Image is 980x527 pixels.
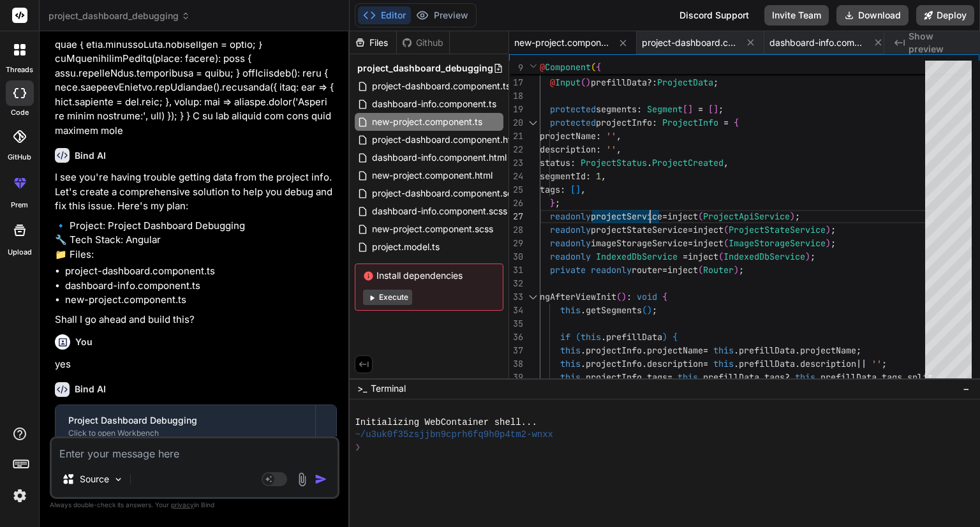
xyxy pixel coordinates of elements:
div: 28 [509,223,523,237]
span: , [581,184,586,195]
div: Files [350,36,396,49]
span: ( [724,237,729,249]
span: . [581,358,586,369]
span: . [902,371,907,383]
span: ( [718,251,724,262]
button: − [960,378,972,399]
span: ( [575,331,581,343]
li: new-project.component.ts [65,293,337,308]
span: Show preview [909,30,970,56]
div: Click to collapse the range. [524,290,541,304]
span: { [596,61,601,73]
span: . [581,304,586,316]
span: : [560,184,565,195]
span: ) [586,77,591,88]
span: private [550,264,586,276]
span: project-dashboard.component.ts [371,78,512,94]
span: if [560,331,570,343]
div: Project Dashboard Debugging [68,414,302,427]
p: I see you're having trouble getting data from the project info. Let's create a comprehensive solu... [55,170,337,214]
span: 1 [596,170,601,182]
span: . [815,371,820,383]
span: this [795,371,815,383]
span: ( [591,61,596,73]
span: : [570,157,575,168]
span: segments [596,103,637,115]
span: ImageStorageService [729,237,826,249]
label: GitHub [8,152,31,163]
div: 24 [509,170,523,183]
span: ) [826,224,831,235]
div: 22 [509,143,523,156]
span: } [550,197,555,209]
span: ] [688,103,693,115]
span: >_ [357,382,367,395]
span: tags [647,371,667,383]
span: : [596,130,601,142]
button: Preview [411,6,473,24]
span: = [698,103,703,115]
div: 18 [509,89,523,103]
span: project_dashboard_debugging [48,10,190,22]
span: [ [570,184,575,195]
div: 17 [509,76,523,89]
span: protected [550,103,596,115]
span: prefillData [739,358,795,369]
span: ( [642,304,647,316]
span: dashboard-info.component.ts [371,96,498,112]
span: ? [785,371,790,383]
span: inject [693,237,724,249]
p: yes [55,357,337,372]
img: icon [315,473,327,486]
span: = [662,264,667,276]
span: '' [606,130,616,142]
div: 25 [509,183,523,197]
div: 23 [509,156,523,170]
span: ( [724,224,729,235]
span: readonly [550,251,591,262]
span: readonly [550,224,591,235]
span: new-project.component.html [371,168,494,183]
span: ; [652,304,657,316]
span: [ [708,103,713,115]
span: . [642,345,647,356]
span: description [647,358,703,369]
div: 27 [509,210,523,223]
span: this [560,304,581,316]
div: 26 [509,197,523,210]
span: getSegments [586,304,642,316]
div: 38 [509,357,523,371]
span: ~/u3uk0f35zsjjbn9cprh6fq9h0p4tm2-wnxx [355,429,553,441]
span: = [688,237,693,249]
div: 39 [509,371,523,384]
h6: Bind AI [75,383,106,396]
span: prefillData [820,371,877,383]
span: split [907,371,933,383]
span: ProjectCreated [652,157,724,168]
span: new-project.component.ts [371,114,484,130]
label: Upload [8,247,32,258]
span: . [877,371,882,383]
span: ( [698,264,703,276]
span: ; [718,103,724,115]
label: threads [6,64,33,75]
div: 35 [509,317,523,330]
span: Router [703,264,734,276]
span: this [560,345,581,356]
p: 🔹 Project: Project Dashboard Debugging 🔧 Tech Stack: Angular 📁 Files: [55,219,337,262]
p: Always double-check its answers. Your in Bind [50,499,339,511]
span: ; [795,211,800,222]
button: Download [836,5,909,26]
div: 21 [509,130,523,143]
button: Project Dashboard DebuggingClick to open Workbench [56,405,315,447]
span: : [627,291,632,302]
div: Discord Support [672,5,757,26]
span: protected [550,117,596,128]
li: project-dashboard.component.ts [65,264,337,279]
span: router [632,264,662,276]
span: readonly [550,237,591,249]
p: Source [80,473,109,486]
span: . [647,157,652,168]
span: project.model.ts [371,239,441,255]
span: . [734,358,739,369]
